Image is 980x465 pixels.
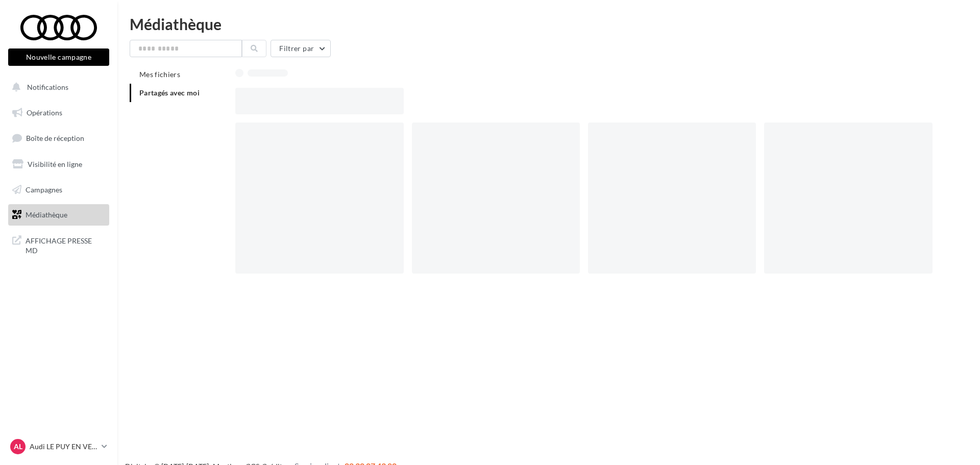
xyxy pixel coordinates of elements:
span: Opérations [27,108,62,117]
a: AL Audi LE PUY EN VELAY [8,437,109,456]
span: Mes fichiers [139,70,180,79]
a: AFFICHAGE PRESSE MD [6,230,111,260]
span: Campagnes [26,185,62,193]
button: Filtrer par [271,40,331,57]
a: Visibilité en ligne [6,154,111,175]
span: Médiathèque [26,210,67,219]
span: Visibilité en ligne [28,160,82,168]
span: Notifications [27,83,68,91]
a: Médiathèque [6,204,111,226]
span: AL [14,442,22,452]
a: Opérations [6,102,111,124]
button: Notifications [6,77,107,98]
p: Audi LE PUY EN VELAY [30,442,97,452]
span: AFFICHAGE PRESSE MD [26,234,105,256]
a: Boîte de réception [6,127,111,149]
a: Campagnes [6,179,111,201]
div: Médiathèque [130,16,968,32]
button: Nouvelle campagne [8,48,109,66]
span: Boîte de réception [26,134,84,142]
span: Partagés avec moi [139,88,200,97]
